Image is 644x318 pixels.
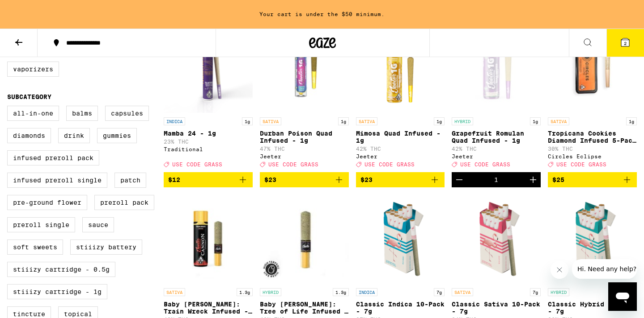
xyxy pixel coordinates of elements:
img: Traditional - Mamba 24 - 1g [164,24,253,113]
p: INDICA [164,117,185,125]
a: Open page for Tropicana Cookies Diamond Infused 5-Pack - 3.5g from Circles Eclipse [548,24,637,172]
span: USE CODE GRASS [556,162,606,168]
label: Sauce [82,217,114,232]
div: Jeeter [452,153,541,159]
img: Birdies - Classic Indica 10-Pack - 7g [356,194,445,284]
p: 7g [530,288,541,296]
label: All-In-One [7,106,59,121]
p: HYBRID [548,288,569,296]
a: Open page for Durban Poison Quad Infused - 1g from Jeeter [260,24,349,172]
span: $23 [264,176,276,183]
button: Add to bag [164,172,253,187]
div: Traditional [164,146,253,152]
button: Decrement [452,172,467,187]
p: 42% THC [452,146,541,152]
span: USE CODE GRASS [172,162,222,168]
iframe: Close message [551,261,568,279]
label: Patch [114,173,146,188]
span: USE CODE GRASS [364,162,415,168]
p: Classic Sativa 10-Pack - 7g [452,301,541,315]
p: 23% THC [164,139,253,145]
p: Classic Indica 10-Pack - 7g [356,301,445,315]
span: $23 [360,176,373,183]
legend: Subcategory [7,93,51,100]
p: 1.3g [333,288,349,296]
label: Preroll Pack [94,195,154,210]
label: Diamonds [7,128,51,143]
iframe: Button to launch messaging window [608,282,637,311]
p: 1g [338,117,349,125]
button: 2 [606,29,644,57]
div: Circles Eclipse [548,153,637,159]
p: Tropicana Cookies Diamond Infused 5-Pack - 3.5g [548,130,637,144]
label: Preroll Single [7,217,75,232]
div: 1 [494,176,498,183]
p: 7g [434,288,445,296]
img: Jeeter - Baby Cannon: Train Wreck Infused - 1.3g [164,194,253,284]
label: Balms [66,106,98,121]
label: Infused Preroll Single [7,173,107,188]
button: Add to bag [260,172,349,187]
p: SATIVA [356,117,377,125]
p: 30% THC [548,146,637,152]
label: STIIIZY Battery [70,240,142,255]
p: Grapefruit Romulan Quad Infused - 1g [452,130,541,144]
label: STIIIZY Cartridge - 0.5g [7,262,115,277]
a: Open page for Mimosa Quad Infused - 1g from Jeeter [356,24,445,172]
p: Classic Hybrid 10-Pack - 7g [548,301,637,315]
img: Jeeter - Mimosa Quad Infused - 1g [356,24,445,113]
a: Open page for Grapefruit Romulan Quad Infused - 1g from Jeeter [452,24,541,172]
span: 2 [624,41,627,46]
p: 1g [530,117,541,125]
div: Jeeter [356,153,445,159]
p: Baby [PERSON_NAME]: Train Wreck Infused - 1.3g [164,301,253,315]
p: 42% THC [356,146,445,152]
span: USE CODE GRASS [460,162,510,168]
img: Jeeter - Durban Poison Quad Infused - 1g [260,24,349,113]
a: Open page for Mamba 24 - 1g from Traditional [164,24,253,172]
div: Jeeter [260,153,349,159]
p: 47% THC [260,146,349,152]
img: Circles Eclipse - Tropicana Cookies Diamond Infused 5-Pack - 3.5g [548,24,637,113]
label: Capsules [105,106,149,121]
button: Increment [525,172,541,187]
label: Vaporizers [7,62,59,77]
span: USE CODE GRASS [268,162,318,168]
label: Soft Sweets [7,240,63,255]
p: SATIVA [548,117,569,125]
label: STIIIZY Cartridge - 1g [7,284,107,299]
p: INDICA [356,288,377,296]
label: Infused Preroll Pack [7,150,99,165]
p: SATIVA [452,288,473,296]
label: Drink [58,128,90,143]
iframe: Message from company [572,259,637,279]
p: HYBRID [452,117,473,125]
p: Mimosa Quad Infused - 1g [356,130,445,144]
img: Birdies - Classic Sativa 10-Pack - 7g [452,194,541,284]
p: SATIVA [260,117,281,125]
button: Add to bag [548,172,637,187]
p: HYBRID [260,288,281,296]
p: Mamba 24 - 1g [164,130,253,137]
p: 1g [626,117,637,125]
p: 1.3g [237,288,253,296]
label: Gummies [97,128,137,143]
p: Baby [PERSON_NAME]: Tree of Life Infused - 1.3g [260,301,349,315]
label: Pre-ground Flower [7,195,87,210]
img: Birdies - Classic Hybrid 10-Pack - 7g [548,194,637,284]
span: $25 [552,176,564,183]
img: Jeeter - Baby Cannon: Tree of Life Infused - 1.3g [260,194,349,284]
span: $12 [168,176,180,183]
p: SATIVA [164,288,185,296]
p: 1g [434,117,445,125]
button: Add to bag [356,172,445,187]
p: Durban Poison Quad Infused - 1g [260,130,349,144]
p: 1g [242,117,253,125]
